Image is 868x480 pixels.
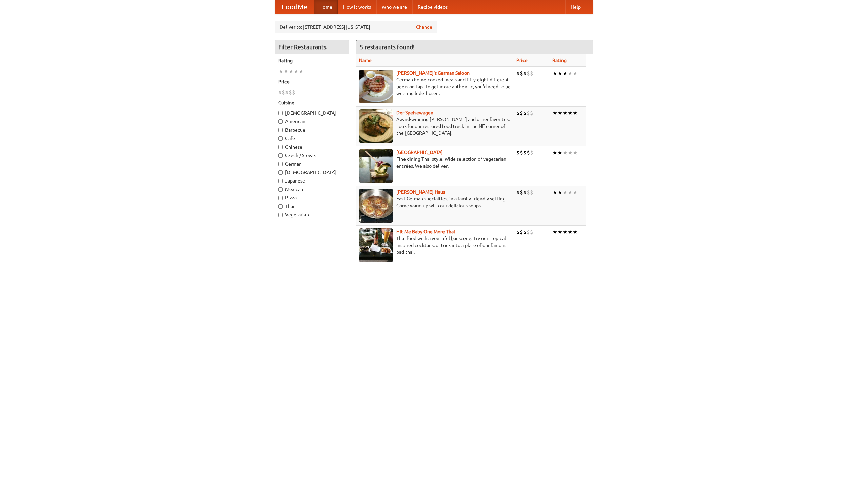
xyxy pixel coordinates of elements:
li: $ [527,149,530,156]
li: $ [289,89,292,96]
p: Award-winning [PERSON_NAME] and other favorites. Look for our restored food truck in the NE corne... [359,116,511,136]
li: ★ [289,68,294,75]
label: Barbecue [278,127,346,133]
li: ★ [552,109,557,117]
li: ★ [552,70,557,77]
input: Pizza [278,196,283,200]
label: [DEMOGRAPHIC_DATA] [278,110,346,116]
li: $ [527,189,530,196]
a: [PERSON_NAME] Haus [396,189,445,195]
li: ★ [557,149,563,156]
li: ★ [573,228,578,236]
li: $ [527,70,530,77]
li: ★ [568,149,573,156]
input: Czech / Slovak [278,153,283,158]
a: Rating [552,58,567,63]
input: Vegetarian [278,213,283,217]
li: $ [516,149,520,156]
li: ★ [552,228,557,236]
a: Hit Me Baby One More Thai [396,229,455,234]
li: ★ [573,149,578,156]
a: Price [516,58,528,63]
a: [PERSON_NAME]'s German Saloon [396,70,470,76]
a: [GEOGRAPHIC_DATA] [396,150,443,155]
li: ★ [563,70,568,77]
li: $ [282,89,285,96]
li: $ [523,149,527,156]
input: Japanese [278,179,283,183]
li: $ [523,189,527,196]
a: Name [359,58,372,63]
li: ★ [552,149,557,156]
li: ★ [552,189,557,196]
li: ★ [283,68,289,75]
img: speisewagen.jpg [359,109,393,143]
label: Pizza [278,194,346,201]
input: Cafe [278,136,283,141]
img: kohlhaus.jpg [359,189,393,223]
li: $ [278,89,282,96]
a: FoodMe [275,0,314,14]
li: ★ [557,70,563,77]
li: ★ [557,109,563,117]
img: babythai.jpg [359,228,393,262]
p: German home-cooked meals and fifty-eight different beers on tap. To get more authentic, you'd nee... [359,76,511,97]
label: German [278,160,346,167]
li: $ [516,228,520,236]
img: esthers.jpg [359,70,393,103]
a: Recipe videos [412,0,453,14]
h5: Cuisine [278,99,346,106]
li: ★ [573,70,578,77]
li: ★ [573,109,578,117]
li: $ [520,70,523,77]
li: $ [523,70,527,77]
a: Who we are [376,0,412,14]
li: $ [285,89,289,96]
h4: Filter Restaurants [275,40,349,54]
img: satay.jpg [359,149,393,183]
li: ★ [563,189,568,196]
a: Home [314,0,338,14]
li: $ [516,70,520,77]
li: ★ [568,189,573,196]
label: Cafe [278,135,346,142]
input: German [278,162,283,166]
h5: Price [278,78,346,85]
a: Help [565,0,586,14]
a: Der Speisewagen [396,110,433,115]
label: Chinese [278,143,346,150]
li: ★ [563,228,568,236]
h5: Rating [278,57,346,64]
input: Chinese [278,145,283,149]
li: $ [520,149,523,156]
label: Thai [278,203,346,210]
li: $ [520,189,523,196]
li: $ [523,109,527,117]
p: Fine dining Thai-style. Wide selection of vegetarian entrées. We also deliver. [359,156,511,169]
ng-pluralize: 5 restaurants found! [360,44,415,50]
li: $ [530,189,533,196]
label: Vegetarian [278,211,346,218]
li: ★ [557,189,563,196]
label: American [278,118,346,125]
li: $ [527,109,530,117]
li: ★ [568,70,573,77]
input: Barbecue [278,128,283,132]
li: ★ [568,228,573,236]
input: Mexican [278,187,283,192]
li: $ [523,228,527,236]
li: $ [530,228,533,236]
li: ★ [563,109,568,117]
p: Thai food with a youthful bar scene. Try our tropical inspired cocktails, or tuck into a plate of... [359,235,511,255]
p: East German specialties, in a family-friendly setting. Come warm up with our delicious soups. [359,195,511,209]
li: $ [520,109,523,117]
input: [DEMOGRAPHIC_DATA] [278,170,283,175]
li: $ [516,109,520,117]
li: ★ [294,68,299,75]
li: ★ [568,109,573,117]
li: $ [530,149,533,156]
input: [DEMOGRAPHIC_DATA] [278,111,283,115]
